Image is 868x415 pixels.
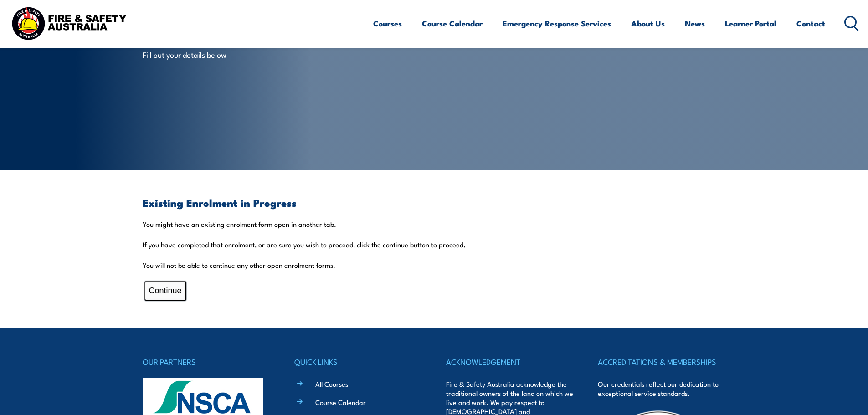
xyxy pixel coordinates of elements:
[503,11,611,36] a: Emergency Response Services
[143,49,309,60] p: Fill out your details below
[631,11,665,36] a: About Us
[143,355,270,368] h4: OUR PARTNERS
[598,379,725,398] p: Our credentials reflect our dedication to exceptional service standards.
[143,240,726,249] p: If you have completed that enrolment, or are sure you wish to proceed, click the continue button ...
[796,11,825,36] a: Contact
[144,281,186,301] button: Continue
[143,261,726,270] p: You will not be able to continue any other open enrolment forms.
[315,379,348,389] a: All Courses
[143,220,726,229] p: You might have an existing enrolment form open in another tab.
[422,11,483,36] a: Course Calendar
[143,197,726,208] h3: Existing Enrolment in Progress
[315,397,366,407] a: Course Calendar
[598,355,725,368] h4: ACCREDITATIONS & MEMBERSHIPS
[373,11,402,36] a: Courses
[446,355,574,368] h4: ACKNOWLEDGEMENT
[685,11,705,36] a: News
[294,355,422,368] h4: QUICK LINKS
[725,11,776,36] a: Learner Portal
